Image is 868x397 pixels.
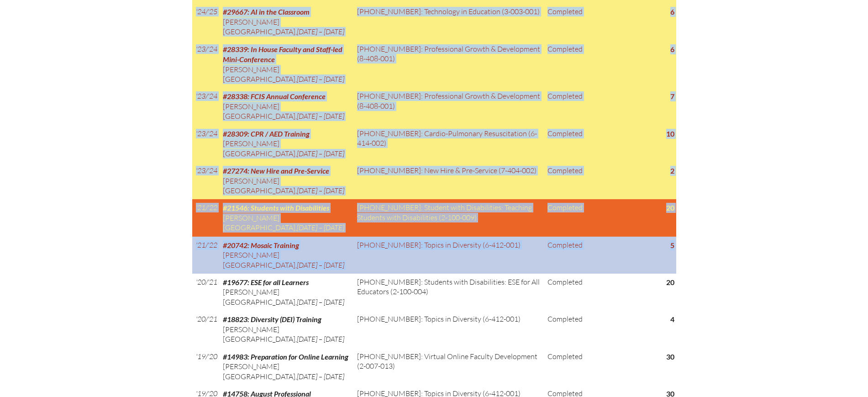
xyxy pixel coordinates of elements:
[192,3,219,40] td: '24/'25
[297,223,344,232] span: [DATE] – [DATE]
[223,7,310,16] span: #29667: AI in the Classroom
[223,241,299,249] span: #20742: Mosaic Training
[192,162,219,199] td: '23/'24
[192,88,219,125] td: '23/'24
[670,166,674,175] strong: 2
[223,352,348,361] span: #14983: Preparation for Online Learning
[297,260,344,270] span: [DATE] – [DATE]
[544,88,593,125] td: Completed
[219,237,353,274] td: ,
[544,41,593,88] td: Completed
[192,41,219,88] td: '23/'24
[297,74,344,84] span: [DATE] – [DATE]
[223,203,329,212] span: #21546: Students with Disabilities
[223,139,295,158] span: [PERSON_NAME][GEOGRAPHIC_DATA]
[544,237,593,274] td: Completed
[353,41,544,88] td: [PHONE_NUMBER]: Professional Growth & Development (8-408-001)
[353,162,544,199] td: [PHONE_NUMBER]: New Hire & Pre-Service (7-404-002)
[670,315,674,323] strong: 4
[219,348,353,385] td: ,
[666,352,674,361] strong: 30
[192,348,219,385] td: '19/'20
[353,88,544,125] td: [PHONE_NUMBER]: Professional Growth & Development (8-408-001)
[223,176,295,195] span: [PERSON_NAME][GEOGRAPHIC_DATA]
[670,45,674,53] strong: 6
[297,27,344,36] span: [DATE] – [DATE]
[353,3,544,40] td: [PHONE_NUMBER]: Technology in Education (3-003-001)
[223,287,295,306] span: [PERSON_NAME][GEOGRAPHIC_DATA]
[297,372,344,381] span: [DATE] – [DATE]
[223,362,295,381] span: [PERSON_NAME][GEOGRAPHIC_DATA]
[297,334,344,344] span: [DATE] – [DATE]
[223,325,295,344] span: [PERSON_NAME][GEOGRAPHIC_DATA]
[353,125,544,162] td: [PHONE_NUMBER]: Cardio-Pulmonary Resuscitation (6-414-002)
[353,237,544,274] td: [PHONE_NUMBER]: Topics in Diversity (6-412-001)
[192,311,219,348] td: '20/'21
[192,199,219,236] td: '21/'22
[223,17,295,36] span: [PERSON_NAME][GEOGRAPHIC_DATA]
[544,311,593,348] td: Completed
[192,274,219,311] td: '20/'21
[297,297,344,307] span: [DATE] – [DATE]
[544,199,593,236] td: Completed
[219,3,353,40] td: ,
[219,41,353,88] td: ,
[666,203,674,212] strong: 20
[219,162,353,199] td: ,
[297,149,344,158] span: [DATE] – [DATE]
[223,45,342,64] span: #28339: In House Faculty and Staff-led Mini-Conference
[223,65,295,84] span: [PERSON_NAME][GEOGRAPHIC_DATA]
[297,186,344,195] span: [DATE] – [DATE]
[544,162,593,199] td: Completed
[223,315,321,323] span: #18823: Diversity (DEI) Training
[544,125,593,162] td: Completed
[219,199,353,236] td: ,
[353,274,544,311] td: [PHONE_NUMBER]: Students with Disabilities: ESE for All Educators (2-100-004)
[223,278,309,286] span: #19677: ESE for all Learners
[223,92,326,101] span: #28338: FCIS Annual Conference
[223,129,310,138] span: #28309: CPR / AED Training
[223,250,295,269] span: [PERSON_NAME][GEOGRAPHIC_DATA]
[223,166,329,175] span: #27274: New Hire and Pre-Service
[670,7,674,16] strong: 6
[192,237,219,274] td: '21/'22
[666,129,674,138] strong: 10
[219,274,353,311] td: ,
[544,274,593,311] td: Completed
[544,348,593,385] td: Completed
[192,125,219,162] td: '23/'24
[670,92,674,101] strong: 7
[353,199,544,236] td: [PHONE_NUMBER]: Student with Disabilities: Teaching Students with Disabilities (2-100-009)
[219,311,353,348] td: ,
[544,3,593,40] td: Completed
[223,102,295,121] span: [PERSON_NAME][GEOGRAPHIC_DATA]
[297,111,344,121] span: [DATE] – [DATE]
[670,241,674,249] strong: 5
[219,125,353,162] td: ,
[353,311,544,348] td: [PHONE_NUMBER]: Topics in Diversity (6-412-001)
[666,278,674,286] strong: 20
[353,348,544,385] td: [PHONE_NUMBER]: Virtual Online Faculty Development (2-007-013)
[219,88,353,125] td: ,
[223,213,295,232] span: [PERSON_NAME][GEOGRAPHIC_DATA]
